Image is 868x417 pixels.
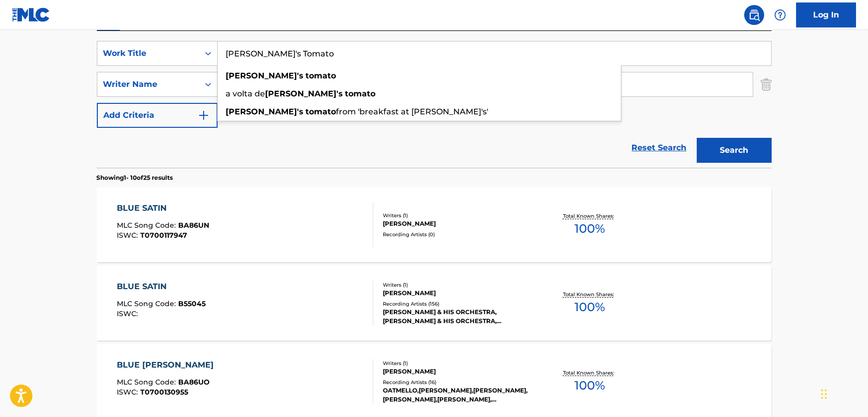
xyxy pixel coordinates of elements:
span: ISWC : [117,231,140,240]
iframe: Chat Widget [818,369,868,417]
div: Work Title [103,47,193,59]
span: 100 % [575,377,605,395]
span: a volta de [226,89,266,98]
div: Recording Artists ( 156 ) [383,300,534,308]
span: MLC Song Code : [117,221,178,230]
span: 100 % [575,298,605,316]
div: [PERSON_NAME] [383,367,534,376]
div: BLUE [PERSON_NAME] [117,359,219,371]
img: Delete Criterion [761,72,772,97]
p: Total Known Shares: [563,212,616,220]
div: Writer Name [103,78,193,90]
form: Search Form [97,41,772,168]
span: BA86UO [178,378,210,387]
span: from 'breakfast at [PERSON_NAME]'s' [336,107,489,116]
div: BLUE SATIN [117,281,206,293]
div: OATMELLO,[PERSON_NAME],[PERSON_NAME],[PERSON_NAME],[PERSON_NAME], [PERSON_NAME], [PERSON_NAME] & ... [383,386,534,404]
div: Recording Artists ( 16 ) [383,379,534,386]
a: BLUE SATINMLC Song Code:BA86UNISWC:T0700117947Writers (1)[PERSON_NAME]Recording Artists (0)Total ... [97,187,772,262]
strong: [PERSON_NAME]'s [266,89,343,98]
strong: tomato [306,71,336,80]
a: Public Search [744,5,764,25]
strong: [PERSON_NAME]'s [226,71,304,80]
a: Reset Search [627,137,692,159]
span: B55045 [178,299,206,308]
button: Search [697,138,772,163]
strong: tomato [306,107,336,116]
img: search [748,9,760,21]
p: Showing 1 - 10 of 25 results [97,173,173,182]
span: ISWC : [117,388,140,397]
div: Writers ( 1 ) [383,212,534,219]
img: 9d2ae6d4665cec9f34b9.svg [198,109,210,121]
a: Log In [796,2,856,27]
div: Writers ( 1 ) [383,281,534,289]
span: T0700117947 [140,231,187,240]
div: Drag [821,379,827,409]
div: BLUE SATIN [117,202,209,214]
p: Total Known Shares: [563,291,616,298]
img: help [774,9,786,21]
span: T0700130955 [140,388,188,397]
div: [PERSON_NAME] [383,219,534,228]
div: Writers ( 1 ) [383,360,534,367]
button: Add Criteria [97,103,218,128]
span: BA86UN [178,221,209,230]
a: BLUE SATINMLC Song Code:B55045ISWC:Writers (1)[PERSON_NAME]Recording Artists (156)[PERSON_NAME] &... [97,266,772,341]
span: 100 % [575,220,605,238]
strong: tomato [345,89,376,98]
strong: [PERSON_NAME]'s [226,107,304,116]
p: Total Known Shares: [563,369,616,377]
span: MLC Song Code : [117,299,178,308]
span: MLC Song Code : [117,378,178,387]
img: MLC Logo [12,7,50,22]
div: [PERSON_NAME] [383,289,534,298]
span: ISWC : [117,309,140,318]
div: [PERSON_NAME] & HIS ORCHESTRA, [PERSON_NAME] & HIS ORCHESTRA, [PERSON_NAME], [PERSON_NAME] & HIS ... [383,308,534,326]
div: Help [770,5,790,25]
div: Recording Artists ( 0 ) [383,231,534,238]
